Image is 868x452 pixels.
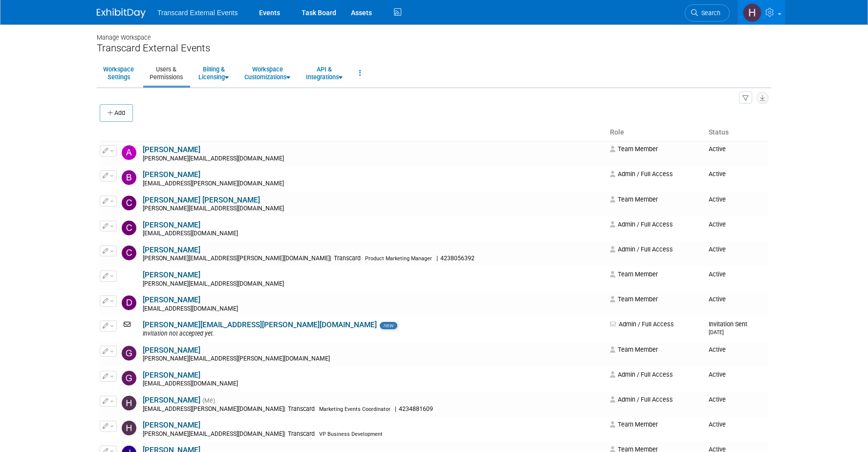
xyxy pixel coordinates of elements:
span: Team Member [610,271,658,278]
span: 4234881609 [396,406,436,412]
a: Search [685,4,730,22]
a: Users &Permissions [143,61,189,85]
span: VP Business Development [319,431,383,437]
span: Active [709,145,726,153]
span: Admin / Full Access [610,170,673,178]
span: | [330,255,331,262]
div: Manage Workspace [97,24,771,42]
img: Christina Ervin [122,246,136,260]
span: Transcard [285,430,318,437]
span: Active [709,196,726,203]
div: [PERSON_NAME][EMAIL_ADDRESS][DOMAIN_NAME] [143,430,604,438]
div: [EMAIL_ADDRESS][DOMAIN_NAME] [143,380,604,388]
a: [PERSON_NAME][EMAIL_ADDRESS][PERSON_NAME][DOMAIN_NAME] [143,320,377,329]
span: Team Member [610,346,658,353]
div: [EMAIL_ADDRESS][DOMAIN_NAME] [143,305,604,313]
a: [PERSON_NAME] [143,346,200,355]
img: ExhibitDay [97,8,146,18]
span: Invitation Sent [709,320,747,336]
a: Billing &Licensing [192,61,235,85]
img: Charlotte Ann Haddock [122,196,136,210]
img: David Samples [122,295,136,310]
span: Transcard [331,255,364,262]
span: (Me) [202,397,215,404]
a: [PERSON_NAME] [143,170,200,179]
div: Invitation not accepted yet. [143,330,604,338]
span: | [436,255,438,262]
img: Cristian Gundiuc [122,271,136,285]
span: Active [709,295,726,303]
a: API &Integrations [300,61,349,85]
span: Transcard External Events [157,9,238,17]
div: [EMAIL_ADDRESS][PERSON_NAME][DOMAIN_NAME] [143,180,604,188]
span: new [380,322,397,330]
span: Admin / Full Access [610,371,673,378]
span: Active [709,396,726,403]
th: Status [705,124,768,141]
span: 4238056392 [438,255,477,262]
small: [DATE] [709,329,724,336]
span: Active [709,246,726,253]
button: Add [100,104,133,122]
span: Active [709,371,726,378]
span: Team Member [610,196,658,203]
span: Admin / Full Access [610,246,673,253]
div: [EMAIL_ADDRESS][DOMAIN_NAME] [143,230,604,238]
span: Marketing Events Coordinator [319,406,391,412]
img: Greg Bloh [122,371,136,385]
div: Transcard External Events [97,42,771,54]
a: [PERSON_NAME] [143,295,200,304]
span: Team Member [610,295,658,303]
a: WorkspaceSettings [97,61,140,85]
a: WorkspaceCustomizations [238,61,297,85]
a: [PERSON_NAME] [143,396,200,405]
div: [PERSON_NAME][EMAIL_ADDRESS][PERSON_NAME][DOMAIN_NAME] [143,355,604,363]
a: [PERSON_NAME] [143,246,200,254]
span: Active [709,346,726,353]
th: Role [606,124,705,141]
a: [PERSON_NAME] [PERSON_NAME] [143,196,260,204]
span: Active [709,421,726,428]
div: [PERSON_NAME][EMAIL_ADDRESS][DOMAIN_NAME] [143,155,604,163]
a: [PERSON_NAME] [143,271,200,279]
img: Bill Berry [122,170,136,185]
img: Chris Fuller [122,221,136,235]
img: Haille Dinger [122,396,136,410]
span: | [395,406,396,412]
span: Product Marketing Manager [365,255,432,262]
span: Team Member [610,145,658,153]
span: Search [698,9,720,17]
span: Active [709,170,726,178]
span: Active [709,221,726,228]
div: [PERSON_NAME][EMAIL_ADDRESS][DOMAIN_NAME] [143,280,604,288]
span: | [284,430,285,437]
span: Team Member [610,421,658,428]
div: [PERSON_NAME][EMAIL_ADDRESS][PERSON_NAME][DOMAIN_NAME] [143,255,604,263]
div: [PERSON_NAME][EMAIL_ADDRESS][DOMAIN_NAME] [143,205,604,213]
div: [EMAIL_ADDRESS][PERSON_NAME][DOMAIN_NAME] [143,406,604,413]
span: | [284,406,285,412]
a: [PERSON_NAME] [143,421,200,429]
img: Ana Brahuta [122,145,136,160]
span: Admin / Full Access [610,221,673,228]
span: Admin / Full Access [610,320,674,328]
span: Active [709,271,726,278]
a: [PERSON_NAME] [143,145,200,154]
a: [PERSON_NAME] [143,221,200,229]
img: Hodgen Mainda [122,421,136,435]
span: Transcard [285,406,318,412]
img: Haille Dinger [743,3,761,22]
span: Admin / Full Access [610,396,673,403]
img: Gary Embleton [122,346,136,361]
a: [PERSON_NAME] [143,371,200,380]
